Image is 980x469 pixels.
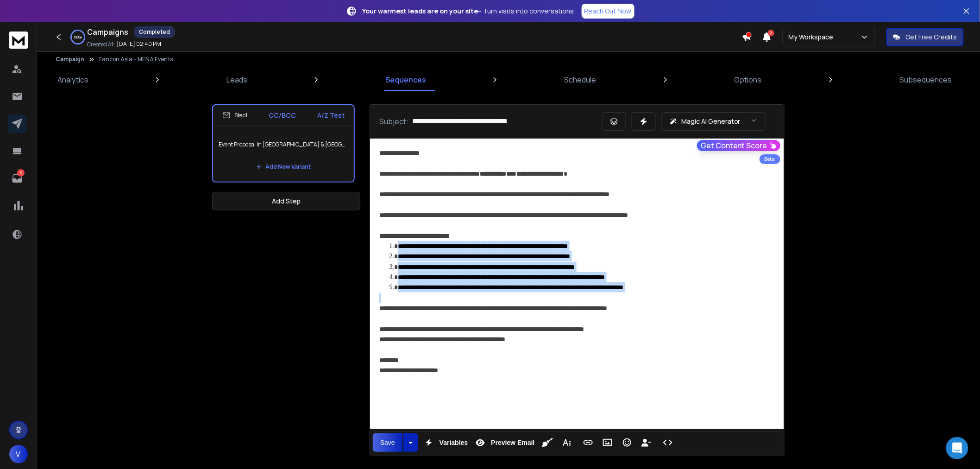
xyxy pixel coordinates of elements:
[735,74,762,85] p: Options
[373,433,402,452] button: Save
[52,69,94,91] a: Analytics
[134,26,175,38] div: Completed
[582,4,634,19] a: Reach Out Now
[212,192,360,210] button: Add Step
[9,445,28,463] button: V
[768,30,774,36] span: 2
[379,116,408,127] p: Subject:
[565,74,597,85] p: Schedule
[906,32,957,42] p: Get Free Credits
[363,6,478,15] strong: Your warmest leads are on your site
[221,69,253,91] a: Leads
[584,6,632,16] p: Reach Out Now
[212,104,355,183] li: Step1CC/BCCA/Z TestEvent Proposal In [GEOGRAPHIC_DATA] & [GEOGRAPHIC_DATA]Add New Variant
[420,433,470,452] button: Variables
[729,69,767,91] a: Options
[226,74,247,85] p: Leads
[659,433,677,452] button: Code View
[789,32,837,42] p: My Workspace
[74,34,82,40] p: 100 %
[363,6,574,16] p: – Turn visits into conversations
[471,433,536,452] button: Preview Email
[886,28,964,46] button: Get Free Credits
[681,117,741,126] p: Magic AI Generator
[380,69,432,91] a: Sequences
[559,69,602,91] a: Schedule
[8,169,26,188] a: 5
[618,433,636,452] button: Emoticons
[269,111,296,120] p: CC/BCC
[946,437,968,459] div: Open Intercom Messenger
[117,40,161,48] p: [DATE] 02:40 PM
[638,433,655,452] button: Insert Unsubscribe Link
[56,56,84,63] button: Campaign
[760,154,780,164] div: Beta
[9,32,28,49] img: logo
[894,69,958,91] a: Subsequences
[558,433,576,452] button: More Text
[385,74,426,85] p: Sequences
[438,439,470,447] span: Variables
[599,433,616,452] button: Insert Image (Ctrl+P)
[579,433,597,452] button: Insert Link (Ctrl+K)
[900,74,952,85] p: Subsequences
[489,439,536,447] span: Preview Email
[249,158,318,176] button: Add New Variant
[87,26,128,38] h1: Campaigns
[661,112,766,131] button: Magic AI Generator
[219,132,348,158] p: Event Proposal In [GEOGRAPHIC_DATA] & [GEOGRAPHIC_DATA]
[697,140,780,151] button: Get Content Score
[222,111,247,120] div: Step 1
[17,169,25,177] p: 5
[317,111,345,120] p: A/Z Test
[87,41,115,48] p: Created At:
[539,433,556,452] button: Clean HTML
[99,56,173,63] p: Fancon Asia + MENA Events
[57,74,88,85] p: Analytics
